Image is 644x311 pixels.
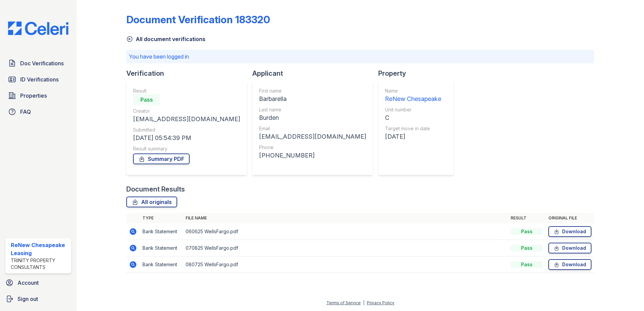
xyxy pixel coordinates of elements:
[259,125,366,132] div: Email
[133,153,190,164] a: Summary PDF
[259,94,366,104] div: Barbarella
[259,132,366,141] div: [EMAIL_ADDRESS][DOMAIN_NAME]
[133,127,240,133] div: Submitted
[183,213,508,223] th: File name
[326,300,361,305] a: Terms of Service
[511,245,543,251] div: Pass
[140,240,183,256] td: Bank Statement
[133,88,240,94] div: Result
[259,113,366,123] div: Burden
[126,184,185,194] div: Document Results
[385,106,441,113] div: Unit number
[3,292,74,306] a: Sign out
[183,240,508,256] td: 070825 WellsFargo.pdf
[259,88,366,94] div: First name
[20,59,64,67] span: Doc Verifications
[511,261,543,268] div: Pass
[18,279,39,287] span: Account
[140,223,183,240] td: Bank Statement
[546,213,594,223] th: Original file
[5,105,71,118] a: FAQ
[3,276,74,289] a: Account
[133,94,160,105] div: Pass
[20,75,59,83] span: ID Verifications
[133,114,240,124] div: [EMAIL_ADDRESS][DOMAIN_NAME]
[20,108,31,116] span: FAQ
[20,92,47,100] span: Properties
[11,241,68,257] div: ReNew Chesapeake Leasing
[5,89,71,102] a: Properties
[140,213,183,223] th: Type
[133,133,240,143] div: [DATE] 05:54:39 PM
[385,94,441,104] div: ReNew Chesapeake
[183,256,508,273] td: 080725 WellsFargo.pdf
[385,113,441,123] div: C
[378,69,459,78] div: Property
[508,213,546,223] th: Result
[511,228,543,235] div: Pass
[385,88,441,104] a: Name ReNew Chesapeake
[11,257,68,271] div: Trinity Property Consultants
[126,35,205,43] a: All document verifications
[129,53,591,61] p: You have been logged in
[259,106,366,113] div: Last name
[5,57,71,70] a: Doc Verifications
[5,73,71,86] a: ID Verifications
[548,226,591,237] a: Download
[385,125,441,132] div: Target move in date
[385,132,441,141] div: [DATE]
[126,69,252,78] div: Verification
[183,223,508,240] td: 060625 WellsFargo.pdf
[548,243,591,253] a: Download
[252,69,378,78] div: Applicant
[363,300,364,305] div: |
[140,256,183,273] td: Bank Statement
[126,197,177,207] a: All originals
[367,300,394,305] a: Privacy Policy
[18,295,38,303] span: Sign out
[126,13,270,26] div: Document Verification 183320
[385,88,441,94] div: Name
[259,151,366,160] div: [PHONE_NUMBER]
[133,108,240,114] div: Creator
[548,259,591,270] a: Download
[133,145,240,152] div: Result summary
[3,22,74,35] img: CE_Logo_Blue-a8612792a0a2168367f1c8372b55b34899dd931a85d93a1a3d3e32e68fde9ad4.png
[259,144,366,151] div: Phone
